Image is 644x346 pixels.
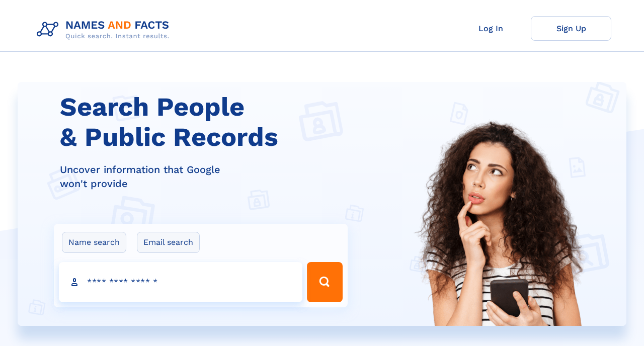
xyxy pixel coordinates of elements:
[307,262,342,302] button: Search Button
[531,16,611,41] a: Sign Up
[60,162,354,191] div: Uncover information that Google won't provide
[59,262,302,302] input: search input
[33,16,178,43] img: Logo Names and Facts
[62,232,126,253] label: Name search
[60,92,354,152] h1: Search People & Public Records
[137,232,200,253] label: Email search
[450,16,531,41] a: Log In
